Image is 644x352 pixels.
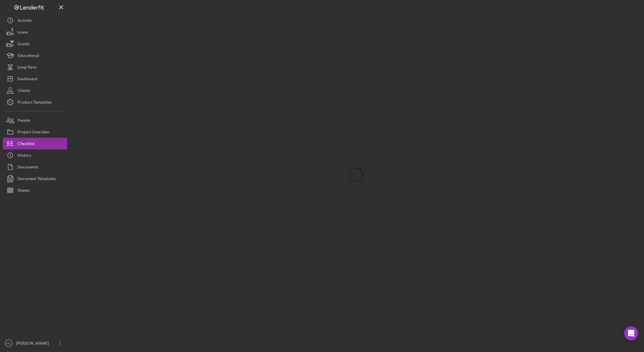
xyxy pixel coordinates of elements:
[18,85,30,98] div: Clients
[3,114,67,126] button: People
[3,184,67,196] button: Sheets
[15,337,53,351] div: [PERSON_NAME]
[18,161,38,174] div: Documents
[18,15,32,28] div: Activity
[18,184,29,198] div: Sheets
[3,15,67,26] button: Activity
[3,96,67,108] button: Product Templates
[18,26,28,39] div: Loans
[3,173,67,184] button: Document Templates
[3,61,67,73] button: Long-Term
[3,26,67,38] button: Loans
[3,337,67,349] button: NG[PERSON_NAME]
[624,326,638,340] div: Open Intercom Messenger
[3,50,67,61] button: Educational
[3,161,67,173] button: Documents
[3,138,67,149] button: Checklist
[18,38,30,51] div: Grants
[3,73,67,85] button: Dashboard
[18,50,39,63] div: Educational
[18,61,37,74] div: Long-Term
[18,138,34,151] div: Checklist
[3,38,67,50] button: Grants
[3,149,67,161] button: History
[7,342,11,345] text: NG
[3,126,67,138] button: Project Overview
[3,85,67,96] button: Clients
[18,126,49,139] div: Project Overview
[18,73,37,86] div: Dashboard
[18,149,31,163] div: History
[18,96,52,109] div: Product Templates
[18,114,30,128] div: People
[18,173,56,186] div: Document Templates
